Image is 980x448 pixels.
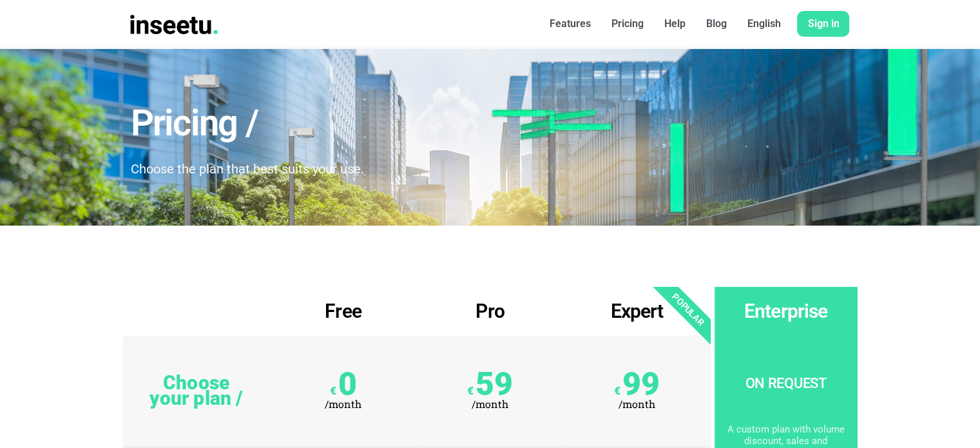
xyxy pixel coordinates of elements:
font: Help [664,17,685,30]
a: Features [539,11,600,37]
span: /month [472,397,508,411]
h2: Expert [564,300,711,323]
img: INSEETU [130,15,218,34]
font: Sign in [807,17,839,30]
a: Help [653,11,695,37]
a: English [736,11,791,37]
span: On request [745,378,826,389]
p: Choose the plan that best suits your use. [131,159,605,179]
span: 0 [338,371,357,397]
a: Blog [695,11,736,37]
font: Blog [706,17,726,30]
span: 99 [622,371,660,397]
span: Choose your plan / [149,375,243,406]
span: € [330,385,336,397]
span: 59 [476,371,513,397]
span: € [614,385,620,397]
h1: Pricing / [131,104,605,144]
span: /month [325,397,361,411]
span: € [467,385,474,397]
font: Pricing [611,17,643,30]
h2: Free [270,300,417,323]
h2: Pro [417,300,564,323]
span: /month [619,397,655,411]
div: Popular [613,235,763,384]
h3: Enterprise [715,300,858,323]
a: Sign in [797,11,849,37]
a: Pricing [600,11,653,37]
font: Features [549,17,590,30]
